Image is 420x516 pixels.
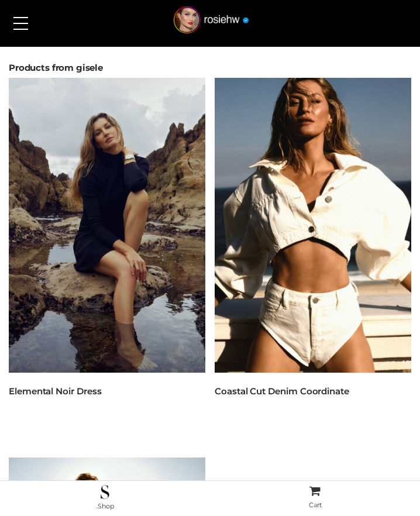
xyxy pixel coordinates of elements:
[9,63,411,73] h2: Products from gisele
[215,386,349,397] a: Coastal Cut Denim Coordinate
[309,501,322,509] span: Cart
[97,502,114,510] span: .Shop
[101,485,109,499] img: .Shop
[158,10,262,39] a: rosiehw
[160,6,262,39] img: rosiehw
[9,386,102,397] a: Elemental Noir Dress
[210,484,420,512] a: Cart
